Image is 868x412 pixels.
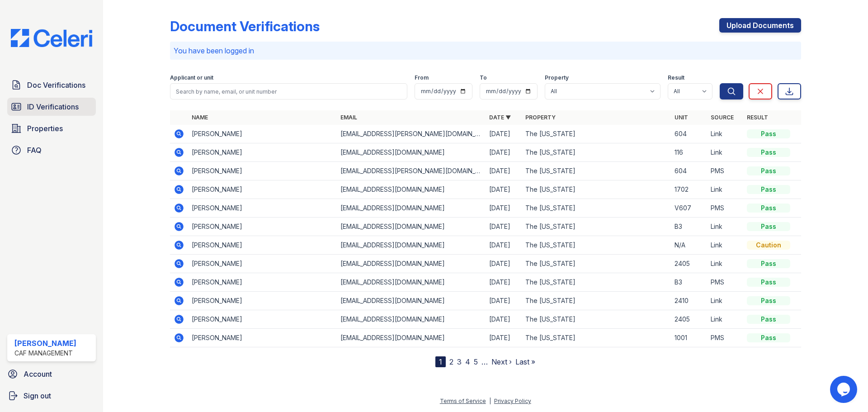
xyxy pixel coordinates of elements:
iframe: chat widget [830,376,859,403]
div: Pass [747,315,790,324]
td: The [US_STATE] [522,310,670,329]
label: To [480,74,487,81]
a: Email [340,114,357,121]
td: [DATE] [486,143,522,162]
td: 604 [671,125,707,143]
td: 604 [671,162,707,180]
td: The [US_STATE] [522,255,670,273]
td: Link [707,255,743,273]
td: The [US_STATE] [522,329,670,347]
div: Caution [747,241,790,250]
div: Pass [747,204,790,213]
td: PMS [707,273,743,292]
td: Link [707,236,743,255]
td: [EMAIL_ADDRESS][DOMAIN_NAME] [337,199,486,218]
a: Last » [515,357,535,366]
td: 1702 [671,180,707,199]
td: [PERSON_NAME] [188,329,337,347]
td: [EMAIL_ADDRESS][DOMAIN_NAME] [337,143,486,162]
td: [DATE] [486,329,522,347]
a: Property [525,114,556,121]
td: [EMAIL_ADDRESS][DOMAIN_NAME] [337,292,486,310]
td: [PERSON_NAME] [188,292,337,310]
td: [EMAIL_ADDRESS][PERSON_NAME][DOMAIN_NAME] [337,162,486,180]
img: CE_Logo_Blue-a8612792a0a2168367f1c8372b55b34899dd931a85d93a1a3d3e32e68fde9ad4.png [4,29,99,47]
td: 2405 [671,310,707,329]
div: CAF Management [14,349,76,358]
a: Result [747,114,768,121]
a: ID Verifications [7,98,96,116]
label: Property [545,74,569,81]
td: The [US_STATE] [522,273,670,292]
td: Link [707,218,743,236]
td: [EMAIL_ADDRESS][DOMAIN_NAME] [337,180,486,199]
a: Date ▼ [489,114,511,121]
div: Pass [747,259,790,268]
span: ID Verifications [27,101,79,112]
td: PMS [707,329,743,347]
div: Document Verifications [170,18,320,34]
td: PMS [707,162,743,180]
td: [DATE] [486,199,522,218]
td: [DATE] [486,310,522,329]
td: [PERSON_NAME] [188,125,337,143]
div: Pass [747,296,790,305]
td: [PERSON_NAME] [188,236,337,255]
td: [EMAIL_ADDRESS][DOMAIN_NAME] [337,236,486,255]
td: [DATE] [486,125,522,143]
div: | [489,398,491,404]
a: Name [192,114,208,121]
a: Privacy Policy [494,398,531,404]
label: From [415,74,429,81]
td: The [US_STATE] [522,292,670,310]
td: [EMAIL_ADDRESS][DOMAIN_NAME] [337,273,486,292]
td: The [US_STATE] [522,236,670,255]
div: Pass [747,185,790,194]
td: PMS [707,199,743,218]
td: [PERSON_NAME] [188,180,337,199]
span: Sign out [24,390,51,401]
td: [EMAIL_ADDRESS][DOMAIN_NAME] [337,218,486,236]
span: Account [24,369,52,379]
div: Pass [747,129,790,138]
label: Result [668,74,684,81]
div: [PERSON_NAME] [14,338,76,349]
td: [DATE] [486,273,522,292]
a: 4 [465,357,470,366]
div: Pass [747,148,790,157]
td: [DATE] [486,218,522,236]
a: Doc Verifications [7,76,96,94]
div: Pass [747,222,790,231]
a: 5 [474,357,478,366]
td: The [US_STATE] [522,162,670,180]
td: Link [707,180,743,199]
span: Properties [27,123,63,134]
td: Link [707,125,743,143]
td: Link [707,143,743,162]
span: Doc Verifications [27,80,85,90]
div: Pass [747,278,790,287]
div: 1 [435,356,446,367]
td: The [US_STATE] [522,143,670,162]
div: Pass [747,166,790,175]
a: Source [711,114,734,121]
td: B3 [671,218,707,236]
td: B3 [671,273,707,292]
td: [PERSON_NAME] [188,255,337,273]
a: Terms of Service [440,398,486,404]
span: … [481,356,488,367]
a: Account [4,365,99,383]
td: The [US_STATE] [522,125,670,143]
td: [DATE] [486,180,522,199]
td: [EMAIL_ADDRESS][DOMAIN_NAME] [337,310,486,329]
td: The [US_STATE] [522,218,670,236]
a: FAQ [7,141,96,159]
a: Upload Documents [719,18,801,33]
td: [PERSON_NAME] [188,218,337,236]
td: N/A [671,236,707,255]
td: V607 [671,199,707,218]
a: Sign out [4,387,99,405]
td: [DATE] [486,162,522,180]
td: 1001 [671,329,707,347]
